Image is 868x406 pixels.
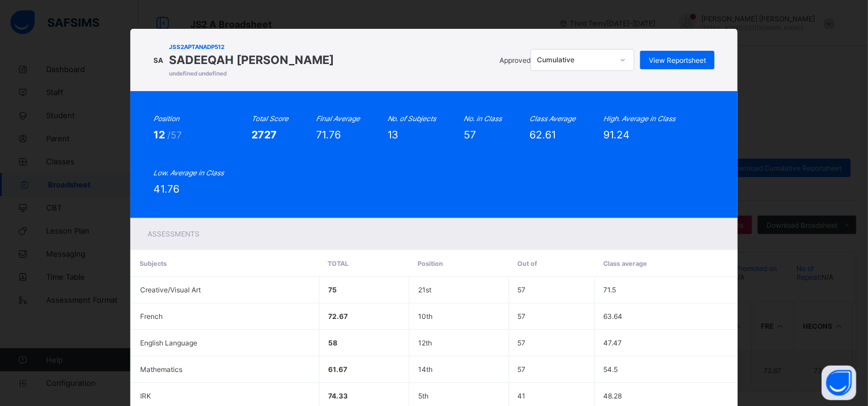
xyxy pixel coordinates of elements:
span: /57 [167,129,182,141]
span: Position [418,260,444,268]
span: 57 [464,129,476,141]
i: No. of Subjects [388,114,437,123]
span: 62.61 [530,129,557,141]
span: 5th [418,392,429,400]
i: Final Average [316,114,360,123]
span: Out of [517,260,537,268]
span: 58 [328,339,337,347]
span: 2727 [251,129,277,141]
span: Total [328,260,349,268]
i: Low. Average in Class [153,168,224,177]
span: 47.47 [604,339,622,347]
span: Mathematics [140,365,182,374]
span: 54.5 [604,365,618,374]
div: Cumulative [537,56,613,65]
span: 91.24 [604,129,630,141]
span: 12th [418,339,432,347]
span: English Language [140,339,197,347]
span: 48.28 [604,392,622,400]
span: Class average [603,260,647,268]
span: 12 [153,129,167,141]
i: High. Average in Class [604,114,676,123]
i: No. in Class [464,114,502,123]
span: 14th [418,365,433,374]
span: 41.76 [153,183,179,195]
span: 75 [328,285,337,294]
span: undefined undefined [169,70,334,77]
i: Total Score [251,114,288,123]
span: 61.67 [328,365,347,374]
span: Approved [499,56,531,65]
span: SADEEQAH [PERSON_NAME] [169,53,334,67]
span: 21st [418,285,431,294]
span: JSS2APTANADP512 [169,43,334,50]
span: 71.5 [604,285,617,294]
span: 57 [518,339,526,347]
span: 57 [518,312,526,321]
span: 72.67 [328,312,348,321]
span: Assessments [148,230,200,238]
span: 13 [388,129,399,141]
span: 71.76 [316,129,341,141]
span: 63.64 [604,312,623,321]
span: French [140,312,163,321]
span: 10th [418,312,433,321]
span: Subjects [140,260,167,268]
span: View Reportsheet [649,56,706,65]
span: SA [153,56,163,65]
button: Open asap [822,366,856,400]
span: Creative/Visual Art [140,285,201,294]
span: 74.33 [328,392,348,400]
span: 57 [518,285,526,294]
i: Position [153,114,179,123]
span: 57 [518,365,526,374]
span: 41 [518,392,526,400]
span: IRK [140,392,151,400]
i: Class Average [530,114,576,123]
